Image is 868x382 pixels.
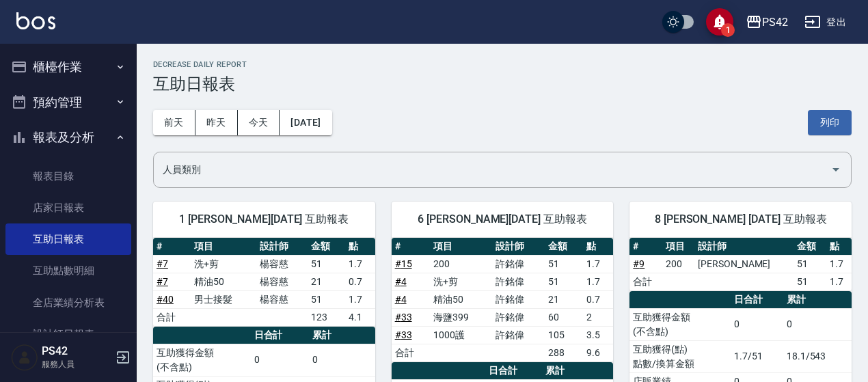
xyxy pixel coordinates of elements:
[629,238,852,291] table: a dense table
[799,10,852,35] button: 登出
[583,273,613,290] td: 1.7
[309,327,375,344] th: 累計
[345,255,375,273] td: 1.7
[583,238,613,256] th: 點
[16,12,55,29] img: Logo
[42,344,111,358] h5: PS42
[5,161,131,192] a: 報表目錄
[545,290,583,308] td: 21
[808,110,852,135] button: 列印
[251,344,309,376] td: 0
[583,290,613,308] td: 0.7
[256,273,308,290] td: 楊容慈
[308,308,345,326] td: 123
[153,344,251,376] td: 互助獲得金額 (不含點)
[5,49,131,85] button: 櫃檯作業
[694,255,794,273] td: [PERSON_NAME]
[794,273,826,290] td: 51
[153,308,191,326] td: 合計
[492,255,545,273] td: 許銘偉
[826,273,852,290] td: 1.7
[583,344,613,361] td: 9.6
[492,238,545,256] th: 設計師
[408,213,597,226] span: 6 [PERSON_NAME][DATE] 互助報表
[545,238,583,256] th: 金額
[5,255,131,286] a: 互助點數明細
[308,290,345,308] td: 51
[345,238,375,256] th: 點
[545,326,583,344] td: 105
[731,340,783,372] td: 1.7/51
[251,327,309,344] th: 日合計
[783,308,852,340] td: 0
[545,308,583,326] td: 60
[308,273,345,290] td: 21
[731,308,783,340] td: 0
[783,291,852,309] th: 累計
[195,110,238,135] button: 昨天
[153,60,852,69] h2: Decrease Daily Report
[191,238,256,256] th: 項目
[392,238,614,362] table: a dense table
[794,255,826,273] td: 51
[191,273,256,290] td: 精油50
[5,120,131,155] button: 報表及分析
[345,308,375,326] td: 4.1
[629,238,662,256] th: #
[731,291,783,309] th: 日合計
[157,258,168,269] a: #7
[153,238,375,327] table: a dense table
[740,8,794,36] button: PS42
[157,294,174,305] a: #40
[629,308,731,340] td: 互助獲得金額 (不含點)
[492,308,545,326] td: 許銘偉
[706,8,733,36] button: save
[662,238,694,256] th: 項目
[191,255,256,273] td: 洗+剪
[11,344,38,371] img: Person
[629,340,731,372] td: 互助獲得(點) 點數/換算金額
[280,110,331,135] button: [DATE]
[309,344,375,376] td: 0
[430,273,492,290] td: 洗+剪
[5,85,131,120] button: 預約管理
[629,273,662,290] td: 合計
[169,213,359,226] span: 1 [PERSON_NAME][DATE] 互助報表
[159,158,825,182] input: 人員名稱
[392,238,430,256] th: #
[308,255,345,273] td: 51
[5,223,131,255] a: 互助日報表
[545,344,583,361] td: 288
[5,287,131,318] a: 全店業績分析表
[545,273,583,290] td: 51
[430,290,492,308] td: 精油50
[794,238,826,256] th: 金額
[430,308,492,326] td: 海鹽399
[583,326,613,344] td: 3.5
[545,255,583,273] td: 51
[633,258,645,269] a: #9
[583,308,613,326] td: 2
[395,329,412,340] a: #33
[5,318,131,350] a: 設計師日報表
[542,362,613,380] th: 累計
[238,110,280,135] button: 今天
[395,276,407,287] a: #4
[345,273,375,290] td: 0.7
[783,340,852,372] td: 18.1/543
[395,312,412,323] a: #33
[694,238,794,256] th: 設計師
[256,238,308,256] th: 設計師
[492,273,545,290] td: 許銘偉
[485,362,541,380] th: 日合計
[826,238,852,256] th: 點
[256,255,308,273] td: 楊容慈
[762,14,788,31] div: PS42
[430,238,492,256] th: 項目
[826,255,852,273] td: 1.7
[191,290,256,308] td: 男士接髮
[583,255,613,273] td: 1.7
[395,294,407,305] a: #4
[825,159,847,180] button: Open
[153,74,852,94] h3: 互助日報表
